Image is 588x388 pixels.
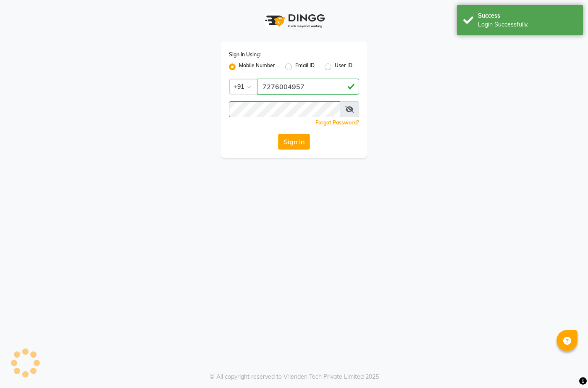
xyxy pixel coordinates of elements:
[478,20,577,29] div: Login Successfully.
[260,8,328,33] img: logo1.svg
[229,51,261,58] label: Sign In Using:
[257,79,359,95] input: Username
[478,11,577,20] div: Success
[553,354,580,380] iframe: chat widget
[239,62,275,72] label: Mobile Number
[335,62,352,72] label: User ID
[315,119,359,126] a: Forgot Password?
[229,101,340,117] input: Username
[278,134,310,150] button: Sign In
[295,62,315,72] label: Email ID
